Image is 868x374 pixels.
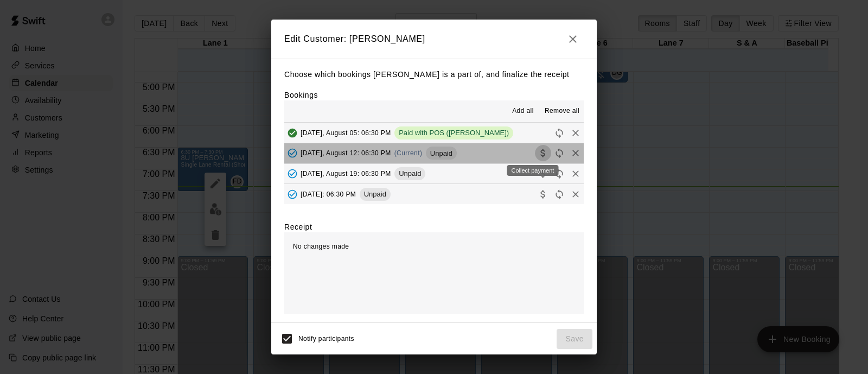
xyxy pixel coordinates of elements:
span: Reschedule [551,189,567,198]
button: Added - Collect Payment [284,145,301,161]
span: Reschedule [551,149,567,157]
button: Added - Collect Payment[DATE], August 19: 06:30 PMUnpaidCollect paymentRescheduleRemove [284,164,584,184]
h2: Edit Customer: [PERSON_NAME] [271,20,597,59]
div: Collect payment [507,165,559,176]
span: Add all [512,106,534,117]
span: Reschedule [551,128,567,136]
button: Add all [506,103,540,120]
button: Added - Collect Payment[DATE]: 06:30 PMUnpaidCollect paymentRescheduleRemove [284,184,584,204]
span: Remove [567,128,584,136]
span: Collect payment [535,169,551,177]
span: Unpaid [360,190,391,198]
span: [DATE], August 12: 06:30 PM [301,149,391,157]
span: No changes made [293,243,349,250]
span: (Current) [394,149,423,157]
label: Receipt [284,221,312,232]
button: Added & Paid[DATE], August 05: 06:30 PMPaid with POS ([PERSON_NAME])RescheduleRemove [284,123,584,143]
span: [DATE], August 19: 06:30 PM [301,169,391,177]
span: Paid with POS ([PERSON_NAME]) [394,129,513,137]
span: Collect payment [535,149,551,157]
button: Remove all [540,103,584,120]
button: Added & Paid [284,125,301,141]
label: Bookings [284,91,318,99]
p: Choose which bookings [PERSON_NAME] is a part of, and finalize the receipt [284,68,584,81]
span: Unpaid [394,169,425,178]
button: Added - Collect Payment [284,166,301,182]
span: [DATE], August 05: 06:30 PM [301,129,391,136]
span: Remove all [545,106,579,117]
span: Collect payment [535,189,551,198]
button: Added - Collect Payment[DATE], August 12: 06:30 PM(Current)UnpaidCollect paymentRescheduleRemove [284,143,584,163]
span: [DATE]: 06:30 PM [301,190,356,198]
span: Reschedule [551,169,567,177]
span: Remove [567,149,584,157]
span: Remove [567,169,584,177]
span: Notify participants [298,335,354,343]
span: Remove [567,189,584,198]
span: Unpaid [426,149,457,157]
button: Added - Collect Payment [284,186,301,202]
